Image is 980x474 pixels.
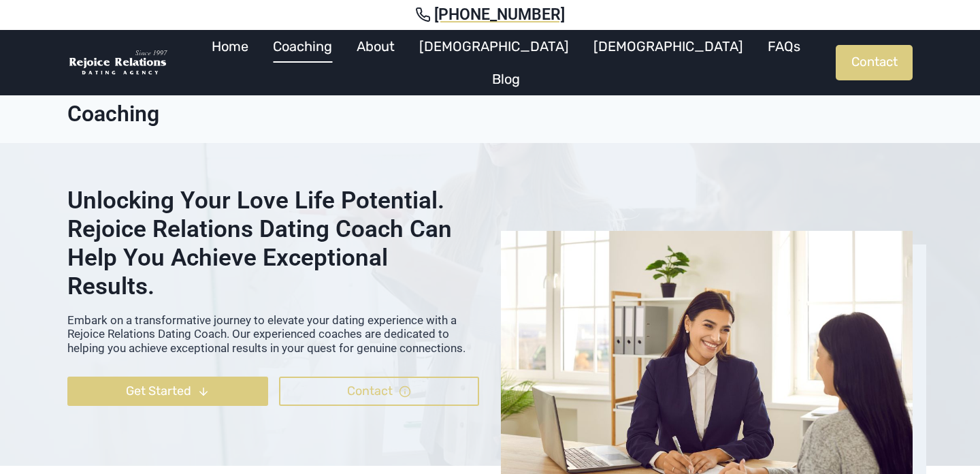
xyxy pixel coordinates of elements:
[407,30,581,63] a: [DEMOGRAPHIC_DATA]
[755,30,813,63] a: FAQs
[67,313,479,355] p: Embark on a transformative journey to elevate your dating experience with a Rejoice Relations Dat...
[581,30,755,63] a: [DEMOGRAPHIC_DATA]
[344,30,407,63] a: About
[279,377,480,406] a: Contact
[347,381,393,401] span: Contact
[126,381,191,401] span: Get Started
[434,5,565,25] span: [PHONE_NUMBER]
[67,101,913,127] h1: Coaching
[199,30,261,63] a: Home
[67,187,479,301] h2: Unlocking Your Love Life Potential. Rejoice Relations Dating Coach Can Help You Achieve Exception...
[176,30,836,95] nav: Primary Navigation
[16,5,964,25] a: [PHONE_NUMBER]
[836,45,913,80] a: Contact
[67,377,268,406] a: Get Started
[480,63,532,95] a: Blog
[261,30,344,63] a: Coaching
[67,49,169,77] img: Rejoice Relations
